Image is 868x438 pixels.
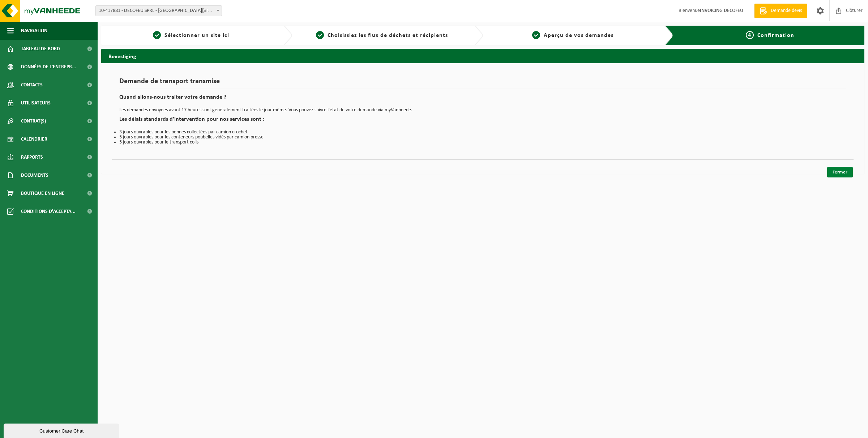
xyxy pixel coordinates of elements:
[119,78,846,89] h1: Demande de transport transmise
[105,31,278,40] a: 1Sélectionner un site ici
[754,4,807,18] a: Demande devis
[96,6,222,16] span: 10-417881 - DECOFEU SPRL - 5380 PONTILLAS, RUE ROGER MARCHAL 10
[119,140,846,145] li: 5 jours ouvrables pour le transport colis
[4,422,121,438] iframe: chat widget
[164,33,229,38] span: Sélectionner un site ici
[119,135,846,140] li: 5 jours ouvrables pour les conteneurs poubelles vidés par camion presse
[757,33,794,38] span: Confirmation
[21,94,51,112] span: Utilisateurs
[827,167,853,177] a: Fermer
[119,130,846,135] li: 3 jours ouvrables pour les bennes collectées par camion crochet
[769,7,804,14] span: Demande devis
[21,58,76,76] span: Données de l'entrepr...
[21,76,43,94] span: Contacts
[544,33,613,38] span: Aperçu de vos demandes
[700,8,743,13] strong: INVOICING DECOFEU
[153,31,161,39] span: 1
[21,202,76,220] span: Conditions d'accepta...
[21,112,46,130] span: Contrat(s)
[119,108,846,113] p: Les demandes envoyées avant 17 heures sont généralement traitées le jour même. Vous pouvez suivre...
[21,130,47,148] span: Calendrier
[119,116,846,126] h2: Les délais standards d’intervention pour nos services sont :
[101,49,864,63] h2: Bevestiging
[746,31,754,39] span: 4
[21,22,47,40] span: Navigation
[487,31,659,40] a: 3Aperçu de vos demandes
[119,94,846,104] h2: Quand allons-nous traiter votre demande ?
[21,166,48,184] span: Documents
[21,184,64,202] span: Boutique en ligne
[21,40,60,58] span: Tableau de bord
[532,31,540,39] span: 3
[296,31,469,40] a: 2Choisissiez les flux de déchets et récipients
[21,148,43,166] span: Rapports
[328,33,448,38] span: Choisissiez les flux de déchets et récipients
[316,31,324,39] span: 2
